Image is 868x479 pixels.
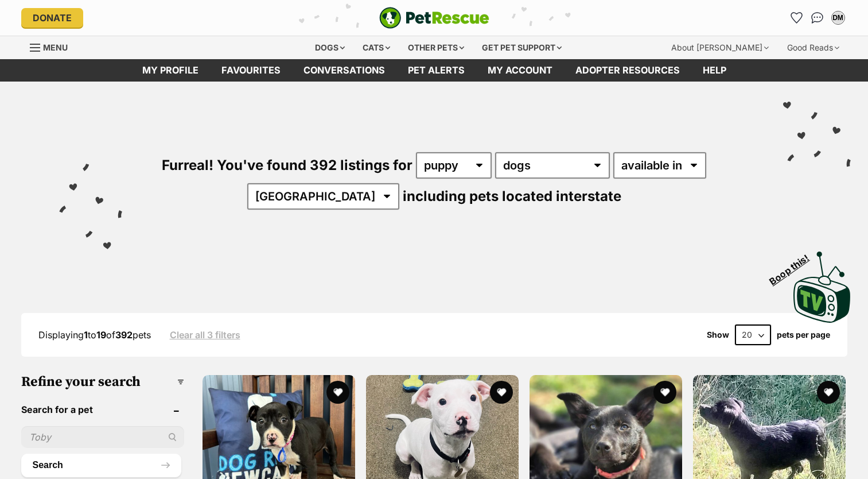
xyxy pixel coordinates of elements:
[768,245,820,287] span: Boop this!
[788,9,806,27] a: Favourites
[170,330,240,340] a: Clear all 3 filters
[707,330,729,339] span: Show
[691,59,738,82] a: Help
[788,9,847,27] ul: Account quick links
[162,157,412,173] span: Furreal! You've found 392 listings for
[829,9,847,27] button: My account
[379,7,489,29] img: logo-e224e6f780fb5917bec1dbf3a21bbac754714ae5b6737aabdf751b685950b380.svg
[793,252,851,323] img: PetRescue TV logo
[21,8,83,28] a: Donate
[663,36,777,59] div: About [PERSON_NAME]
[403,188,621,204] span: including pets located interstate
[96,329,106,341] strong: 19
[307,36,353,59] div: Dogs
[396,59,476,82] a: Pet alerts
[400,36,472,59] div: Other pets
[779,36,847,59] div: Good Reads
[21,426,185,448] input: Toby
[811,12,823,24] img: chat-41dd97257d64d25036548639549fe6c8038ab92f7586957e7f3b1b290dea8141.svg
[490,381,513,404] button: favourite
[21,404,185,415] header: Search for a pet
[793,241,851,325] a: Boop this!
[30,36,76,57] a: Menu
[115,329,133,341] strong: 392
[43,43,68,52] span: Menu
[818,381,840,404] button: favourite
[38,329,151,341] span: Displaying to of pets
[474,36,570,59] div: Get pet support
[832,12,844,24] div: DM
[21,374,185,390] h3: Refine your search
[476,59,564,82] a: My account
[326,381,349,404] button: favourite
[808,9,827,27] a: Conversations
[292,59,396,82] a: conversations
[21,454,182,477] button: Search
[564,59,691,82] a: Adopter resources
[777,330,830,339] label: pets per page
[131,59,210,82] a: My profile
[355,36,398,59] div: Cats
[210,59,292,82] a: Favourites
[653,381,676,404] button: favourite
[84,329,88,341] strong: 1
[379,7,489,29] a: PetRescue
